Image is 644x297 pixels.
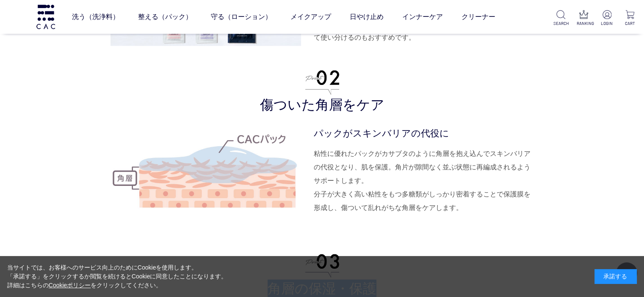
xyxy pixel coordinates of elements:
[350,5,384,29] a: 日やけ止め
[314,147,534,215] dd: 粘性に優れたパックがカサブタのように角層を抱え込んでスキンバリアの代役となり、肌を保護。角片が隙間なく並ぶ状態に再編成されるようサポートします。 分子が大きく高い粘性をもつ多糖類がしっかり密着す...
[290,5,331,29] a: メイクアップ
[402,5,443,29] a: インナーケア
[462,5,495,29] a: クリーナー
[111,126,301,230] img: 角層ケアイメージ
[600,10,614,27] a: LOGIN
[49,282,91,289] a: Cookieポリシー
[314,126,534,140] dt: パックがスキンバリアの代役に
[553,20,568,27] p: SEARCH
[600,20,614,27] p: LOGIN
[35,5,56,29] img: logo
[577,20,591,27] p: RANKING
[594,269,637,284] div: 承諾する
[622,20,637,27] p: CART
[72,5,119,29] a: 洗う（洗浄料）
[111,71,534,114] h3: 傷ついた角層をケア
[577,10,591,27] a: RANKING
[622,10,637,27] a: CART
[211,5,272,29] a: 守る（ローション）
[7,263,227,290] div: 当サイトでは、お客様へのサービス向上のためにCookieを使用します。 「承諾する」をクリックするか閲覧を続けるとCookieに同意したことになります。 詳細はこちらの をクリックしてください。
[138,5,192,29] a: 整える（パック）
[553,10,568,27] a: SEARCH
